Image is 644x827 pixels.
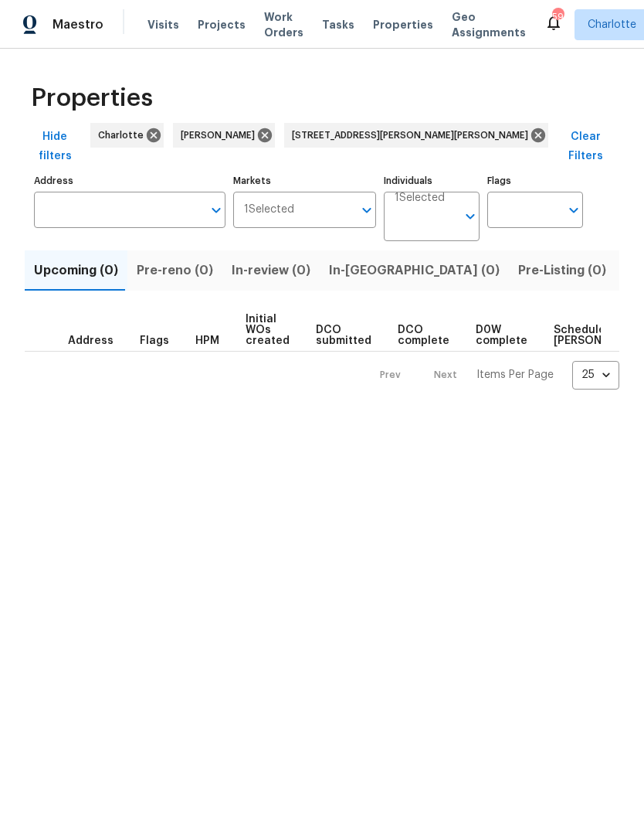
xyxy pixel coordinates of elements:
[68,335,114,346] span: Address
[205,199,227,221] button: Open
[559,128,613,165] span: Clear Filters
[373,17,433,32] span: Properties
[329,260,500,281] span: In-[GEOGRAPHIC_DATA] (0)
[356,199,378,221] button: Open
[233,176,377,185] label: Markets
[34,260,118,281] span: Upcoming (0)
[365,361,619,390] nav: Pagination Navigation
[459,206,481,227] button: Open
[173,123,275,148] div: [PERSON_NAME]
[181,128,261,143] span: [PERSON_NAME]
[284,123,548,148] div: [STREET_ADDRESS][PERSON_NAME][PERSON_NAME]
[292,128,534,143] span: [STREET_ADDRESS][PERSON_NAME][PERSON_NAME]
[90,123,164,148] div: Charlotte
[395,192,445,205] span: 1 Selected
[398,325,449,346] span: DCO complete
[487,176,583,185] label: Flags
[476,325,527,346] span: D0W complete
[31,128,80,165] span: Hide filters
[246,314,290,346] span: Initial WOs created
[563,199,585,221] button: Open
[53,17,103,32] span: Maestro
[452,9,526,40] span: Geo Assignments
[232,260,310,281] span: In-review (0)
[518,260,606,281] span: Pre-Listing (0)
[572,355,619,395] div: 25
[264,9,303,40] span: Work Orders
[316,325,371,346] span: DCO submitted
[198,17,246,32] span: Projects
[476,367,554,383] p: Items Per Page
[552,9,563,25] div: 59
[31,90,153,106] span: Properties
[98,128,150,143] span: Charlotte
[195,335,219,346] span: HPM
[25,123,86,170] button: Hide filters
[147,17,179,32] span: Visits
[384,176,480,185] label: Individuals
[554,325,641,346] span: Scheduled [PERSON_NAME]
[553,123,619,170] button: Clear Filters
[34,176,225,185] label: Address
[140,335,169,346] span: Flags
[137,260,213,281] span: Pre-reno (0)
[588,17,636,32] span: Charlotte
[244,203,294,216] span: 1 Selected
[322,19,354,30] span: Tasks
